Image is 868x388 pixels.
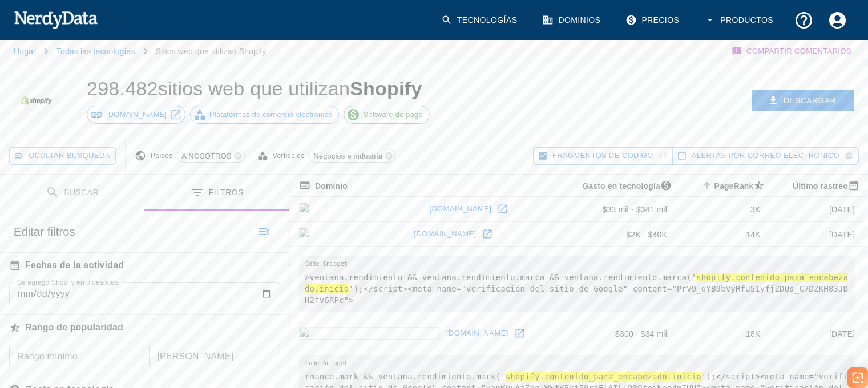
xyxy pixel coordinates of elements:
a: Abrir myfonts.com en una nueva ventana [494,200,511,217]
font: A NOSOTROS [181,152,231,160]
span: El nombre de dominio registrado (es decir, "nerdydata.com"). [299,179,348,193]
font: Sitios web que utilizan Shopify [156,47,267,56]
font: $2K - $40K [626,230,667,239]
img: icono de palm.com [299,228,406,240]
button: Descargar [752,90,854,111]
font: $300 - $34 mil [615,329,667,338]
button: Recibe alertas por correo electrónico con los resultados de sitios web recién encontrados. Haz cl... [672,147,859,165]
font: [DOMAIN_NAME] [414,229,476,238]
font: Dominios [558,15,600,25]
a: Plataformas de comercio electrónico [190,106,340,124]
a: Abrir palm.com en una nueva ventana [479,225,496,242]
font: Negocios e industria [313,152,382,160]
img: NerdyData.com [14,8,98,31]
font: [DOMAIN_NAME] [430,204,492,213]
font: Países [151,152,173,160]
font: Productos [720,15,773,25]
button: Configuraciones de la cuenta [821,3,854,37]
a: Hogar [14,47,36,56]
font: 3K [750,205,760,214]
a: Tecnologías [434,3,527,37]
span: Fecha más reciente en la que se rastreó correctamente este sitio web [778,179,864,193]
span: Recibe alertas por correo electrónico con los resultados de sitios web recién encontrados. Haz cl... [692,149,839,163]
font: Precios [641,15,679,25]
span: El gasto tecnológico anual mínimo y máximo estimado que tiene cada página web, según los planes g... [567,179,676,193]
font: [DOMAIN_NAME] [446,329,508,337]
font: Gasto en tecnología [582,181,660,191]
font: Compartir comentarios [746,47,851,55]
button: Compartir comentarios [730,40,854,63]
font: $33 mil - $341 mil [603,205,667,214]
font: sitios web que utilizan [158,78,350,99]
a: [DOMAIN_NAME] [87,106,185,124]
iframe: Controlador de chat del widget Drift [811,307,854,350]
a: Precios [619,3,688,37]
font: Filtros [209,188,244,197]
font: Ocultar búsqueda [29,151,110,160]
img: icono de myfonts.com [299,203,422,215]
button: Ocultar búsqueda [9,147,116,165]
img: Logotipo de Shopify [19,78,54,123]
font: 14K [746,230,760,239]
font: [DATE] [829,230,855,239]
font: shopify.contenido_para_encabezado.inicio [506,372,701,381]
font: Se agregó Shopify en o después [17,278,119,286]
button: Soporte y documentación [787,3,821,37]
a: Dominios [535,3,609,37]
span: Ocultar fragmentos de código [552,149,653,163]
img: Icono de hellomerch.com [299,327,439,339]
font: 18K [746,329,760,338]
font: Tecnologías [457,15,518,25]
font: PageRank [714,181,754,191]
font: ');</script><meta name="verificación del sitio de Google" content="PrV9_qYB9bVyRfU51yfjZDUs_C7DZK... [305,284,848,305]
font: rmance.mark && ventana.rendimiento.mark(' [305,372,506,381]
font: [DATE] [829,205,855,214]
a: Abrir hellomerch.com en una nueva ventana [511,325,528,342]
font: [DOMAIN_NAME] [106,110,167,119]
font: Software de pago [363,110,422,119]
a: [DOMAIN_NAME] [427,200,495,218]
font: Plataformas de comercio electrónico [209,110,333,119]
div: A NOSOTROS [177,149,244,163]
a: [DOMAIN_NAME] [443,325,511,342]
font: Dominio [315,181,348,191]
font: shopify.contenido_para_encabezado.inicio [305,273,848,293]
nav: migaja de pan [14,40,266,63]
a: Todas las tecnologías [56,47,135,56]
font: 298.482 [87,78,158,99]
font: Verticales [273,152,305,160]
font: Último rastreo [793,181,848,191]
div: Negocios e industria [309,149,395,163]
span: Un ranking de popularidad de páginas basado en los backlinks de un dominio. Los números bajos ind... [700,179,770,193]
font: Shopify [350,78,422,99]
a: [DOMAIN_NAME] [411,225,479,243]
button: Productos [697,3,782,37]
font: Fragmentos de código [552,151,653,160]
font: >ventana.rendimiento && ventana.rendimiento.marca && ventana.rendimiento.marca(' [305,273,696,282]
font: Editar filtros [14,225,75,238]
font: Fechas de la actividad [25,260,124,270]
font: Descargar [784,96,836,105]
font: Alertas por correo electrónico [692,151,839,160]
font: Rango de popularidad [25,322,123,332]
font: Buscar [64,188,99,197]
button: Ocultar fragmentos de código [533,147,673,165]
